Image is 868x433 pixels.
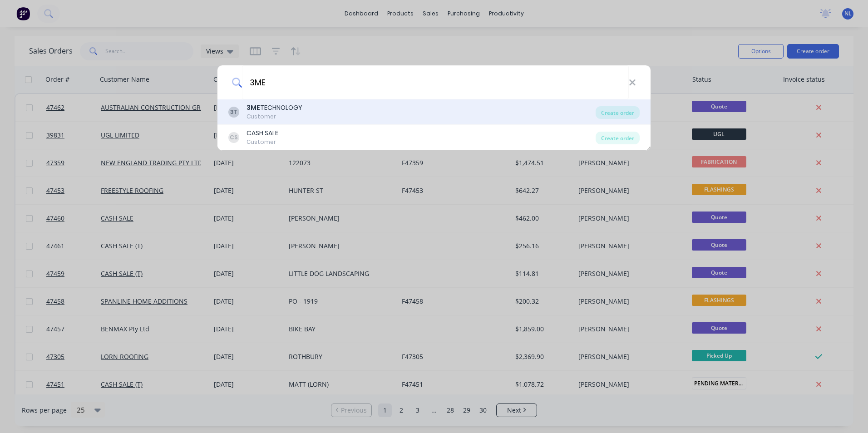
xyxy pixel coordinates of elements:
[596,132,640,144] div: Create order
[247,103,260,112] b: 3ME
[596,106,640,119] div: Create order
[242,65,629,99] input: Enter a customer name to create a new order...
[247,103,302,113] div: TECHNOLOGY
[247,138,278,146] div: Customer
[247,128,278,138] div: CASH SALE
[228,132,239,143] div: CS
[228,107,239,118] div: 3T
[247,113,302,121] div: Customer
